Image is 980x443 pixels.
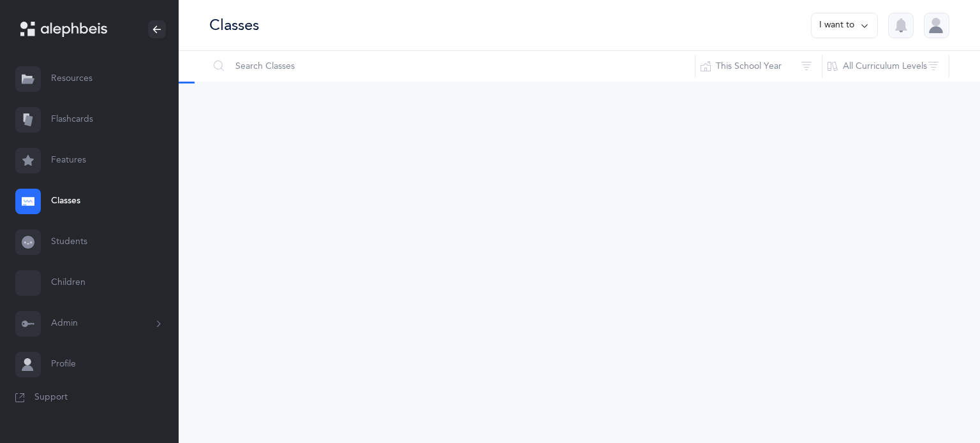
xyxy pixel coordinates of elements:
[695,51,822,82] button: This School Year
[209,51,695,82] input: Search Classes
[822,51,949,82] button: All Curriculum Levels
[34,391,68,404] span: Support
[811,13,878,38] button: I want to
[209,15,259,36] div: Classes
